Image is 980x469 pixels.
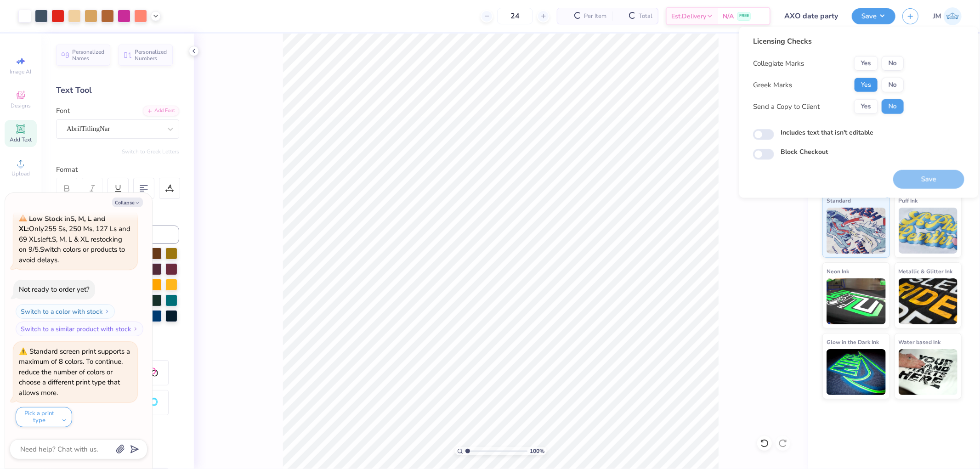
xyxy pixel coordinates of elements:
input: Untitled Design [777,7,845,25]
img: Puff Ink [899,208,958,254]
img: Joshua Macky Gaerlan [944,7,962,25]
img: Metallic & Glitter Ink [899,278,958,324]
span: Personalized Numbers [135,49,167,62]
img: Water based Ink [899,349,958,395]
img: Neon Ink [827,278,886,324]
img: Glow in the Dark Ink [827,349,886,395]
button: Yes [854,56,878,71]
label: Includes text that isn't editable [781,128,873,137]
span: Designs [11,102,31,109]
span: Total [639,11,652,21]
strong: Low Stock in S, M, L and XL : [19,214,105,234]
span: N/A [723,11,734,21]
span: Add Text [10,136,32,143]
button: Collapse [112,198,143,207]
button: No [882,99,904,114]
span: Puff Ink [899,196,918,205]
div: Format [56,164,180,175]
span: Only 255 Ss, 250 Ms, 127 Ls and 69 XLs left. S, M, L & XL restocking on 9/5. Switch colors or pro... [19,214,130,265]
button: Save [852,8,895,24]
span: Glow in the Dark Ink [827,337,879,347]
span: Est. Delivery [671,11,706,21]
span: JM [933,11,941,22]
div: Greek Marks [753,80,792,90]
input: – – [497,8,533,24]
span: Neon Ink [827,266,849,276]
img: Switch to a color with stock [104,309,110,314]
button: Switch to Greek Letters [122,148,179,155]
label: Block Checkout [781,147,828,157]
button: Pick a print type [16,407,72,427]
div: Not ready to order yet? [19,285,90,294]
div: Send a Copy to Client [753,102,820,112]
div: Add Font [143,106,179,116]
span: FREE [739,13,749,19]
div: Standard screen print supports a maximum of 8 colors. To continue, reduce the number of colors or... [19,347,130,397]
button: No [882,56,904,71]
button: Switch to a similar product with stock [16,322,143,336]
a: JM [933,7,962,25]
div: Collegiate Marks [753,58,804,69]
span: Upload [11,170,30,177]
label: Font [56,106,70,116]
span: Standard [827,196,851,205]
button: Yes [854,78,878,92]
div: Licensing Checks [753,36,904,47]
button: Switch to a color with stock [16,304,115,319]
button: Yes [854,99,878,114]
span: Image AI [10,68,32,75]
span: Per Item [584,11,606,21]
span: Personalized Names [72,49,105,62]
button: No [882,78,904,92]
div: Text Tool [56,84,179,96]
img: Switch to a similar product with stock [133,326,138,332]
img: Standard [827,208,886,254]
span: 100 % [530,447,544,455]
span: Water based Ink [899,337,941,347]
span: Metallic & Glitter Ink [899,266,953,276]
